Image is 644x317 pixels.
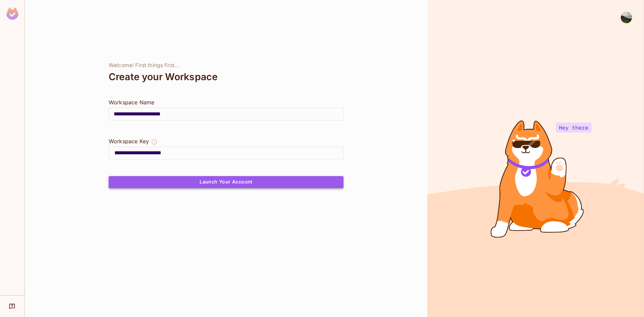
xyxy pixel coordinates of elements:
div: Help & Updates [5,300,20,313]
div: Workspace Name [109,98,343,106]
button: The Workspace Key is unique, and serves as the identifier of your workspace. [151,137,158,147]
div: Welcome! First things first... [109,62,343,69]
div: Create your Workspace [109,69,343,85]
button: Launch Your Account [109,176,343,188]
img: Khan Mansafa [621,12,632,23]
div: Workspace Key [109,137,149,145]
img: SReyMgAAAABJRU5ErkJggg== [6,7,18,20]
